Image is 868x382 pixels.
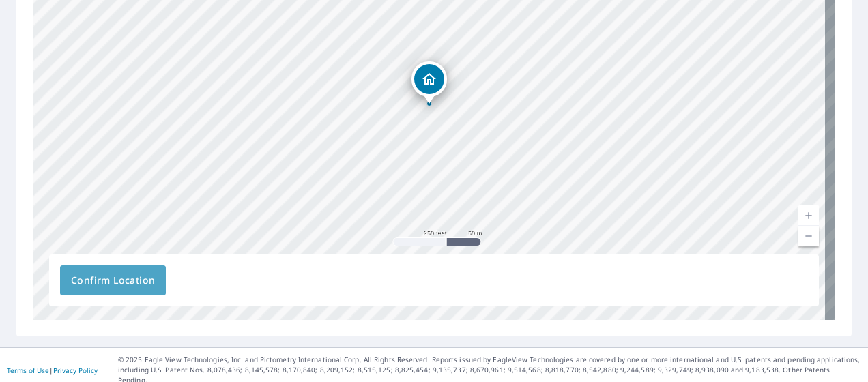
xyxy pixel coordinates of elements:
span: Confirm Location [71,272,155,289]
p: | [7,366,98,374]
div: Dropped pin, building 1, Residential property, 10951 N 91st Ave Lot 165 Peoria, AZ 85345 [411,61,447,104]
a: Privacy Policy [53,366,98,375]
a: Current Level 17, Zoom In [798,205,819,226]
button: Confirm Location [60,265,166,295]
a: Terms of Use [7,366,49,375]
a: Current Level 17, Zoom Out [798,226,819,246]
